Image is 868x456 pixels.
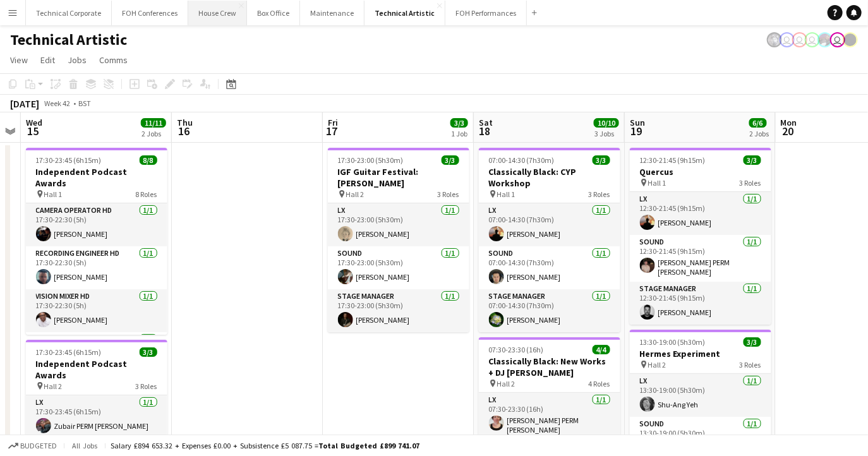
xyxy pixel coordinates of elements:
span: 3/3 [744,155,761,165]
a: Comms [94,52,133,68]
app-job-card: 17:30-23:00 (5h30m)3/3IGF Guitar Festival: [PERSON_NAME] Hall 23 RolesLX1/117:30-23:00 (5h30m)[PE... [328,148,469,332]
app-card-role: Sound1/117:30-23:00 (5h30m)[PERSON_NAME] [328,246,469,289]
span: 10/10 [594,118,619,128]
span: 4/4 [593,345,610,354]
span: 17:30-23:45 (6h15m) [36,347,102,357]
span: 18 [477,124,493,138]
button: Box Office [247,1,300,25]
span: Hall 2 [497,379,515,388]
button: Technical Artistic [365,1,445,25]
button: FOH Conferences [112,1,188,25]
h1: Technical Artistic [10,30,127,49]
span: 8/8 [140,155,157,165]
span: 3/3 [442,155,459,165]
span: Jobs [68,54,87,66]
span: 3/3 [744,337,761,347]
app-user-avatar: Zubair PERM Dhalla [817,32,833,47]
app-card-role: LX1/107:00-14:30 (7h30m)[PERSON_NAME] [479,203,620,246]
span: 3 Roles [740,360,761,369]
div: 2 Jobs [750,129,769,138]
app-card-role: Vision Mixer HD1/117:30-22:30 (5h)[PERSON_NAME] [26,289,167,332]
span: 3 Roles [438,189,459,199]
div: 1 Job [451,129,467,138]
app-card-role: Sound1/112:30-21:45 (9h15m)[PERSON_NAME] PERM [PERSON_NAME] [630,235,771,282]
h3: Quercus [630,166,771,177]
span: 13:30-19:00 (5h30m) [640,337,706,347]
span: Comms [99,54,128,66]
span: View [10,54,28,66]
app-card-role: Stage Manager1/117:30-23:00 (5h30m)[PERSON_NAME] [328,289,469,332]
app-user-avatar: Liveforce Admin [805,32,820,47]
span: 8 Roles [136,189,157,199]
div: BST [78,99,91,108]
button: Budgeted [6,439,59,453]
app-user-avatar: Gabrielle Barr [843,32,858,47]
span: 3 Roles [740,178,761,188]
app-job-card: 07:00-14:30 (7h30m)3/3Classically Black: CYP Workshop Hall 13 RolesLX1/107:00-14:30 (7h30m)[PERSO... [479,148,620,332]
app-card-role: LX1/113:30-19:00 (5h30m)Shu-Ang Yeh [630,374,771,417]
h3: Classically Black: CYP Workshop [479,166,620,189]
span: 07:30-23:30 (16h) [489,345,544,354]
span: Week 42 [42,99,73,108]
span: 6/6 [749,118,767,128]
span: 17 [326,124,338,138]
h3: Independent Podcast Awards [26,358,167,381]
button: Maintenance [300,1,365,25]
app-card-role: Sound1/107:00-14:30 (7h30m)[PERSON_NAME] [479,246,620,289]
div: [DATE] [10,97,39,110]
app-card-role: Recording Engineer HD1/117:30-22:30 (5h)[PERSON_NAME] [26,246,167,289]
a: View [5,52,33,68]
span: Sun [630,117,645,128]
span: Edit [40,54,55,66]
span: 3/3 [450,118,468,128]
span: 20 [779,124,797,138]
app-card-role: LX1/117:30-23:45 (6h15m)Zubair PERM [PERSON_NAME] [26,395,167,438]
button: Technical Corporate [26,1,112,25]
span: 17:30-23:45 (6h15m) [36,155,102,165]
span: Thu [177,117,193,128]
span: 3 Roles [136,381,157,391]
app-job-card: 12:30-21:45 (9h15m)3/3Quercus Hall 13 RolesLX1/112:30-21:45 (9h15m)[PERSON_NAME]Sound1/112:30-21:... [630,148,771,325]
span: 4 Roles [589,379,610,388]
app-job-card: 17:30-23:45 (6h15m)8/8Independent Podcast Awards Hall 18 RolesCamera Operator HD1/117:30-22:30 (5... [26,148,167,335]
span: Hall 1 [648,178,666,188]
app-user-avatar: Nathan PERM Birdsall [830,32,845,47]
app-user-avatar: Krisztian PERM Vass [767,32,782,47]
div: 3 Jobs [594,129,618,138]
app-card-role: Stage Manager1/112:30-21:45 (9h15m)[PERSON_NAME] [630,282,771,325]
app-user-avatar: Sally PERM Pochciol [792,32,807,47]
span: Hall 2 [346,189,365,199]
span: 17:30-23:00 (5h30m) [338,155,404,165]
span: 19 [628,124,645,138]
div: 2 Jobs [142,129,166,138]
span: Mon [781,117,797,128]
span: Hall 1 [44,189,63,199]
span: Wed [26,117,42,128]
span: 12:30-21:45 (9h15m) [640,155,706,165]
span: Fri [328,117,338,128]
app-card-role: LX1/112:30-21:45 (9h15m)[PERSON_NAME] [630,192,771,235]
span: 3/3 [593,155,610,165]
button: FOH Performances [445,1,527,25]
span: All jobs [69,441,100,450]
span: 16 [175,124,193,138]
app-card-role: AV1/1 [26,332,167,375]
app-card-role: Camera Operator HD1/117:30-22:30 (5h)[PERSON_NAME] [26,203,167,246]
span: Hall 2 [648,360,666,369]
h3: Independent Podcast Awards [26,166,167,189]
span: 15 [24,124,42,138]
a: Jobs [63,52,92,68]
a: Edit [35,52,60,68]
span: 11/11 [141,118,166,128]
span: Sat [479,117,493,128]
h3: Classically Black: New Works + DJ [PERSON_NAME] [479,356,620,378]
app-card-role: LX1/107:30-23:30 (16h)[PERSON_NAME] PERM [PERSON_NAME] [479,393,620,440]
span: Total Budgeted £899 741.07 [318,441,419,450]
app-card-role: Stage Manager1/107:00-14:30 (7h30m)[PERSON_NAME] [479,289,620,332]
div: Salary £894 653.32 + Expenses £0.00 + Subsistence £5 087.75 = [111,441,419,450]
app-card-role: LX1/117:30-23:00 (5h30m)[PERSON_NAME] [328,203,469,246]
